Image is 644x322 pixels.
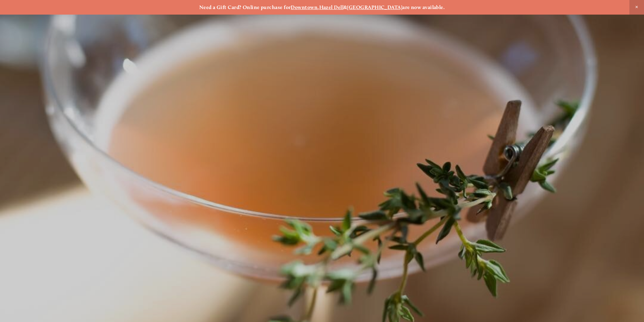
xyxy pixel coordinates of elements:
[199,4,291,10] strong: Need a Gift Card? Online purchase for
[347,4,402,10] a: [GEOGRAPHIC_DATA]
[317,4,319,10] strong: ,
[319,4,344,10] a: Hazel Dell
[344,4,347,10] strong: &
[291,4,317,10] a: Downtown
[402,4,445,10] strong: are now available.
